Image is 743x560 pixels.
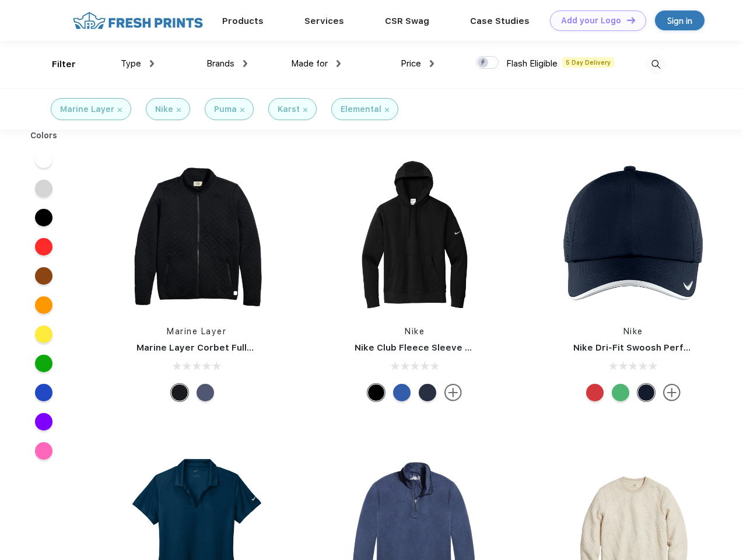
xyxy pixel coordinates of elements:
div: Navy [637,384,655,401]
a: Nike Club Fleece Sleeve Swoosh Pullover Hoodie [355,342,573,353]
div: Filter [52,58,76,71]
a: Sign in [655,10,705,30]
img: dropdown.png [150,60,154,67]
span: Brands [206,58,234,69]
a: Services [304,16,344,26]
a: Nike [405,327,425,336]
a: Marine Layer Corbet Full-Zip Jacket [136,342,298,353]
a: Nike [623,327,643,336]
img: desktop_search.svg [646,55,665,74]
img: filter_cancel.svg [385,108,389,112]
div: Puma [214,103,237,116]
div: Nike [155,103,173,116]
span: Flash Eligible [506,58,558,69]
div: Sign in [667,14,692,27]
div: Navy [197,384,214,401]
div: Marine Layer [60,103,114,116]
img: filter_cancel.svg [240,108,244,112]
a: Marine Layer [167,327,226,336]
div: Black [367,384,385,401]
div: Lucky Green [612,384,629,401]
div: Black [171,384,188,401]
img: more.svg [663,384,681,401]
div: Colors [22,129,66,142]
img: dropdown.png [337,60,341,67]
img: more.svg [444,384,462,401]
img: func=resize&h=266 [119,159,274,314]
span: 5 Day Delivery [562,57,614,68]
span: Made for [291,58,328,69]
img: func=resize&h=266 [337,159,492,314]
img: filter_cancel.svg [118,108,122,112]
div: Game Royal [393,384,411,401]
img: filter_cancel.svg [303,108,307,112]
div: Add your Logo [561,16,621,26]
a: Nike Dri-Fit Swoosh Perforated Cap [573,342,734,353]
span: Type [121,58,141,69]
img: fo%20logo%202.webp [69,10,206,31]
div: Karst [278,103,300,116]
div: Elemental [341,103,381,116]
img: dropdown.png [430,60,434,67]
img: dropdown.png [243,60,247,67]
span: Price [401,58,421,69]
div: University Red [586,384,604,401]
a: Products [222,16,264,26]
div: Midnight Navy [419,384,436,401]
img: filter_cancel.svg [177,108,181,112]
a: CSR Swag [385,16,429,26]
img: func=resize&h=266 [556,159,711,314]
img: DT [627,17,635,23]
